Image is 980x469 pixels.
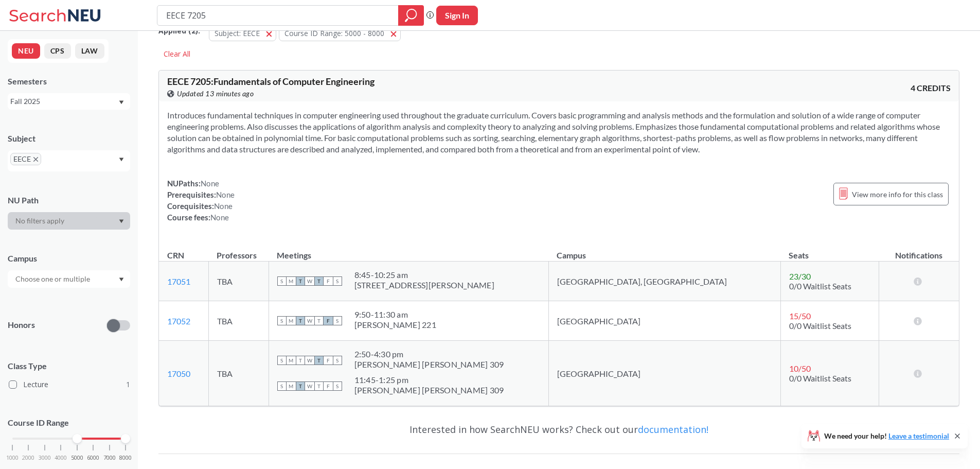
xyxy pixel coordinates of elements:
div: [PERSON_NAME] [PERSON_NAME] 309 [354,385,504,395]
svg: Dropdown arrow [119,277,124,282]
div: [PERSON_NAME] 221 [354,320,436,330]
span: T [314,381,324,391]
span: View more info for this class [852,188,943,201]
span: S [333,316,342,325]
span: T [296,356,305,365]
span: We need your help! [824,432,949,440]
span: F [324,316,333,325]
span: 4000 [55,455,67,461]
span: T [314,276,324,286]
span: M [287,356,296,365]
th: Notifications [879,239,959,262]
div: 9:50 - 11:30 am [354,309,436,320]
span: S [277,381,287,391]
span: None [216,190,235,199]
span: T [296,276,305,286]
span: Class Type [8,360,130,372]
button: Sign In [436,6,478,25]
span: 0/0 Waitlist Seats [789,373,851,383]
span: S [333,276,342,286]
span: 10 / 50 [789,363,811,373]
svg: Dropdown arrow [119,158,124,162]
span: Updated 13 minutes ago [177,88,254,99]
svg: magnifying glass [405,8,417,23]
span: T [296,381,305,391]
svg: X to remove pill [33,157,38,162]
span: EECEX to remove pill [10,153,41,165]
th: Meetings [269,239,548,262]
span: T [296,316,305,325]
td: [GEOGRAPHIC_DATA], [GEOGRAPHIC_DATA] [548,262,780,301]
span: F [324,381,333,391]
span: None [201,179,219,188]
span: 2000 [22,455,34,461]
span: EECE 7205 : Fundamentals of Computer Engineering [167,76,375,87]
p: Course ID Range [8,417,130,429]
div: [STREET_ADDRESS][PERSON_NAME] [354,280,494,290]
input: Choose one or multiple [10,273,97,285]
span: S [277,276,287,286]
div: Campus [8,253,130,264]
div: [PERSON_NAME] [PERSON_NAME] 309 [354,359,504,370]
a: documentation! [638,423,708,436]
span: 1 [126,379,130,390]
td: TBA [208,301,269,341]
span: M [287,316,296,325]
td: TBA [208,341,269,406]
svg: Dropdown arrow [119,100,124,105]
th: Seats [780,239,879,262]
span: Course ID Range: 5000 - 8000 [284,28,384,38]
span: None [210,213,229,222]
div: magnifying glass [398,5,424,26]
div: Fall 2025 [10,96,118,107]
span: W [305,381,314,391]
span: W [305,316,314,325]
span: S [333,356,342,365]
span: F [324,276,333,286]
span: 1000 [6,455,19,461]
div: 11:45 - 1:25 pm [354,375,504,385]
div: Clear All [158,46,195,62]
button: NEU [12,43,40,59]
label: Lecture [9,378,130,391]
div: Subject [8,133,130,144]
div: 2:50 - 4:30 pm [354,349,504,359]
span: F [324,356,333,365]
span: Applied ( 2 ): [158,25,200,37]
div: Dropdown arrow [8,270,130,288]
span: W [305,356,314,365]
td: [GEOGRAPHIC_DATA] [548,301,780,341]
span: 5000 [71,455,83,461]
span: Subject: EECE [215,28,260,38]
span: 15 / 50 [789,311,811,321]
span: T [314,316,324,325]
p: Honors [8,319,35,331]
button: Course ID Range: 5000 - 8000 [279,26,401,41]
div: CRN [167,250,184,261]
span: 0/0 Waitlist Seats [789,281,851,291]
div: Semesters [8,76,130,87]
input: Class, professor, course number, "phrase" [165,7,391,24]
span: 7000 [103,455,116,461]
button: CPS [44,43,71,59]
span: 3000 [39,455,51,461]
a: 17051 [167,276,190,286]
th: Professors [208,239,269,262]
div: 8:45 - 10:25 am [354,270,494,280]
div: NUPaths: Prerequisites: Corequisites: Course fees: [167,178,235,223]
span: 4 CREDITS [911,82,951,94]
div: Dropdown arrow [8,212,130,230]
span: S [333,381,342,391]
span: S [277,356,287,365]
div: NU Path [8,195,130,206]
button: LAW [75,43,104,59]
div: Fall 2025Dropdown arrow [8,93,130,110]
div: EECEX to remove pillDropdown arrow [8,150,130,171]
span: S [277,316,287,325]
span: 8000 [119,455,132,461]
button: Subject: EECE [209,26,276,41]
span: 0/0 Waitlist Seats [789,321,851,331]
a: 17050 [167,369,190,378]
span: M [287,276,296,286]
td: [GEOGRAPHIC_DATA] [548,341,780,406]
